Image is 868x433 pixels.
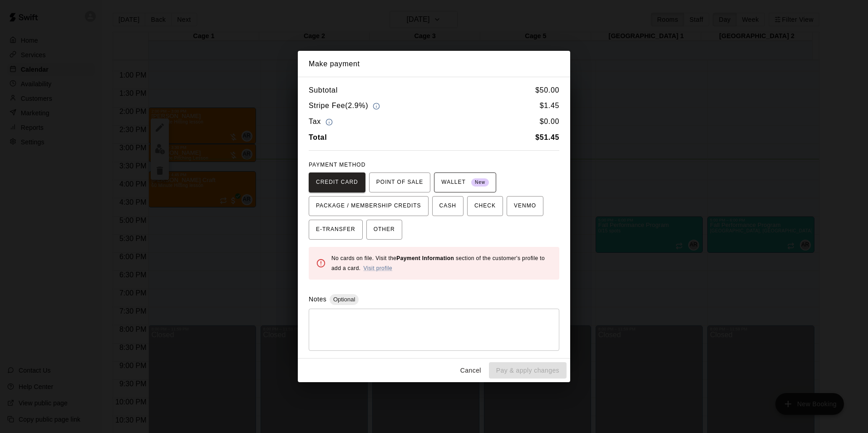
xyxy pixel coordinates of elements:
[309,84,338,96] h6: Subtotal
[309,172,365,192] button: CREDIT CARD
[331,255,545,271] span: No cards on file. Visit the section of the customer's profile to add a card.
[316,222,355,237] span: E-TRANSFER
[507,196,543,216] button: VENMO
[369,172,430,192] button: POINT OF SALE
[374,222,395,237] span: OTHER
[309,116,335,128] h6: Tax
[309,295,326,303] label: Notes
[330,296,359,303] span: Optional
[298,51,570,77] h2: Make payment
[366,220,402,240] button: OTHER
[434,172,496,192] button: WALLET New
[309,196,429,216] button: PACKAGE / MEMBERSHIP CREDITS
[471,177,489,189] span: New
[363,265,392,271] a: Visit profile
[540,116,559,128] h6: $ 0.00
[316,175,358,190] span: CREDIT CARD
[309,220,363,240] button: E-TRANSFER
[441,175,489,190] span: WALLET
[396,255,454,261] b: Payment Information
[540,100,559,112] h6: $ 1.45
[535,84,559,96] h6: $ 50.00
[456,362,485,379] button: Cancel
[309,100,382,112] h6: Stripe Fee ( 2.9% )
[467,196,503,216] button: CHECK
[316,199,421,213] span: PACKAGE / MEMBERSHIP CREDITS
[309,162,365,168] span: PAYMENT METHOD
[514,199,536,213] span: VENMO
[535,133,559,141] b: $ 51.45
[376,175,423,190] span: POINT OF SALE
[474,199,496,213] span: CHECK
[432,196,464,216] button: CASH
[309,133,327,141] b: Total
[439,199,456,213] span: CASH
